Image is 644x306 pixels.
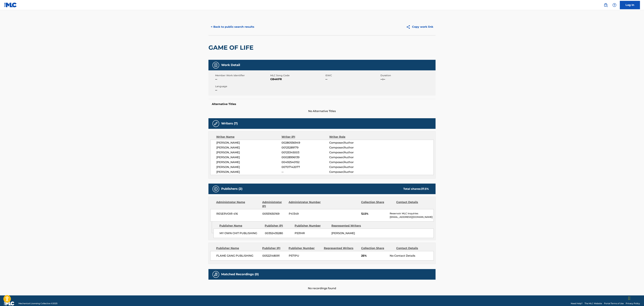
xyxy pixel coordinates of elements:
[215,88,269,92] span: --
[628,293,630,303] div: Drag
[208,280,436,290] div: No recordings found
[216,170,282,174] span: [PERSON_NAME]
[4,301,14,305] img: logo
[390,254,434,258] div: No Contact Details
[208,23,257,31] button: < Back to public search results
[215,77,269,81] span: --
[216,160,282,164] span: [PERSON_NAME]
[216,246,260,250] div: Publisher Name
[216,212,260,216] span: RESERVOIR 416
[289,246,321,250] div: Publisher Number
[265,231,292,235] span: 00352435280
[404,23,436,31] button: Copy work link
[396,200,429,208] div: Contact Details
[282,155,329,159] span: 00028996139
[390,212,434,215] p: Reservoir MLC Inquiries
[282,165,329,169] span: 00707142077
[214,63,218,67] img: Work Detail
[208,109,436,113] span: No Alternative Titles
[329,170,373,174] span: Composer/Author
[324,246,359,250] div: Represented Writers
[221,122,238,125] h5: Writers (7)
[627,290,644,306] iframe: Chat Widget
[221,187,242,191] h5: Publishers (2)
[216,254,260,258] span: FLAME GANG PUBLISHING
[611,2,618,8] div: Help
[361,254,387,258] span: 25%
[421,187,429,190] span: 37.5 %
[282,170,329,174] span: --
[361,212,387,216] span: 12.5%
[361,246,394,250] div: Collection Share
[282,146,329,150] span: 00125289179
[270,74,325,77] span: MLC Song Code
[282,135,329,139] div: Writer IPI
[216,150,282,155] span: [PERSON_NAME]
[282,150,329,155] span: 00125345003
[620,1,640,9] a: Log In
[295,231,329,235] span: P531HR
[215,85,269,88] span: Language
[329,146,373,150] span: Composer/Author
[329,150,373,155] span: Composer/Author
[221,63,240,67] h5: Work Detail
[289,212,321,216] span: P41349
[325,74,380,77] span: ISWC
[361,200,394,208] div: Collection Share
[216,146,282,150] span: [PERSON_NAME]
[214,187,218,191] img: Publishers
[380,77,435,81] span: --:--
[220,231,262,235] span: MY OWN CHIT PUBLISHING
[406,25,412,29] img: Copy work link
[216,155,282,159] span: [PERSON_NAME]
[329,135,373,139] div: Writer Role
[214,122,218,126] img: Writers
[216,141,282,145] span: [PERSON_NAME]
[329,165,373,169] span: Composer/Author
[216,135,282,139] div: Writer Name
[403,187,429,191] div: Total shares:
[380,74,435,77] span: Duration
[329,141,373,145] span: Composer/Author
[216,165,282,169] span: [PERSON_NAME]
[331,232,355,235] span: [PERSON_NAME]
[219,224,262,228] div: Publisher Name
[4,3,17,7] img: MLC Logo
[262,246,286,250] div: Publisher IPI
[331,224,366,228] div: Represented Writers
[329,160,373,164] span: Composer/Author
[282,160,329,164] span: 00492540152
[396,246,429,250] div: Contact Details
[262,212,286,216] span: 00551650169
[282,141,329,145] span: 00280556949
[585,302,602,305] a: The MLC Website
[270,77,325,81] span: GB4KFR
[325,77,380,81] span: --
[604,302,624,305] a: Portal Terms of Use
[295,224,329,228] div: Publisher Number
[612,3,616,7] img: help
[289,254,321,258] span: P571PU
[214,272,218,276] img: Matched Recordings
[212,102,432,106] h5: Alternative Titles
[390,215,434,219] p: [EMAIL_ADDRESS][DOMAIN_NAME]
[626,302,640,305] a: Privacy Policy
[262,200,286,208] div: Administrator IPI
[602,2,609,8] a: Public Search
[18,302,57,305] span: Mechanical Licensing Collective © 2025
[262,254,286,258] span: 00522148091
[329,155,373,159] span: Composer/Author
[265,224,292,228] div: Publisher IPI
[221,272,259,276] h5: Matched Recordings (0)
[215,74,269,77] span: Member Work Identifier
[289,200,321,208] div: Administrator Number
[604,3,608,7] img: search
[208,44,255,51] h2: GAME OF LIFE
[571,302,583,305] a: Need Help?
[216,200,260,208] div: Administrator Name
